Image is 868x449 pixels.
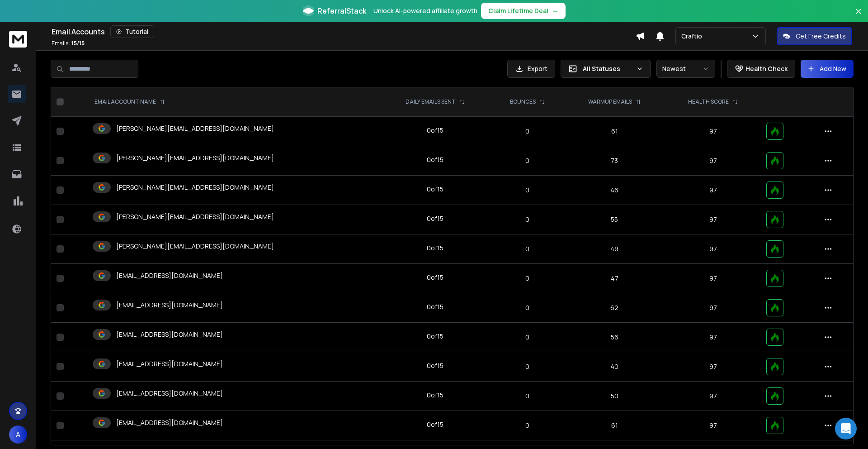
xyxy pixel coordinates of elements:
[665,264,761,293] td: 97
[94,98,165,105] div: EMAIL ACCOUNT NAME
[427,420,443,429] div: 0 of 15
[665,352,761,382] td: 97
[427,391,443,400] div: 0 of 15
[52,40,85,47] p: Emails :
[681,32,706,41] p: Craftio
[727,60,795,78] button: Health Check
[564,205,665,234] td: 55
[427,244,443,253] div: 0 of 15
[116,183,274,192] p: [PERSON_NAME][EMAIL_ADDRESS][DOMAIN_NAME]
[665,293,761,323] td: 97
[853,5,864,27] button: Close banner
[52,25,636,38] div: Email Accounts
[510,98,536,105] p: BOUNCES
[116,359,223,368] p: [EMAIL_ADDRESS][DOMAIN_NAME]
[116,301,223,310] p: [EMAIL_ADDRESS][DOMAIN_NAME]
[665,176,761,205] td: 97
[665,117,761,146] td: 97
[665,205,761,234] td: 97
[496,244,559,253] p: 0
[801,60,854,78] button: Add New
[496,303,559,312] p: 0
[116,242,274,251] p: [PERSON_NAME][EMAIL_ADDRESS][DOMAIN_NAME]
[496,215,559,224] p: 0
[777,27,852,45] button: Get Free Credits
[116,418,223,427] p: [EMAIL_ADDRESS][DOMAIN_NAME]
[564,352,665,382] td: 40
[496,362,559,371] p: 0
[564,146,665,176] td: 73
[564,323,665,352] td: 56
[496,274,559,283] p: 0
[564,176,665,205] td: 46
[665,382,761,411] td: 97
[427,214,443,223] div: 0 of 15
[9,425,27,444] button: A
[552,6,558,15] span: →
[116,124,274,133] p: [PERSON_NAME][EMAIL_ADDRESS][DOMAIN_NAME]
[564,264,665,293] td: 47
[427,126,443,135] div: 0 of 15
[406,98,456,105] p: DAILY EMAILS SENT
[71,39,85,47] span: 15 / 15
[796,32,846,41] p: Get Free Credits
[317,5,366,16] span: ReferralStack
[116,153,274,162] p: [PERSON_NAME][EMAIL_ADDRESS][DOMAIN_NAME]
[507,60,555,78] button: Export
[496,392,559,401] p: 0
[496,421,559,430] p: 0
[110,25,154,38] button: Tutorial
[481,3,566,19] button: Claim Lifetime Deal→
[665,146,761,176] td: 97
[496,127,559,136] p: 0
[373,6,477,15] p: Unlock AI-powered affiliate growth
[745,64,788,73] p: Health Check
[665,411,761,440] td: 97
[496,156,559,165] p: 0
[116,389,223,398] p: [EMAIL_ADDRESS][DOMAIN_NAME]
[665,323,761,352] td: 97
[427,332,443,341] div: 0 of 15
[427,155,443,164] div: 0 of 15
[564,382,665,411] td: 50
[583,64,632,73] p: All Statuses
[116,271,223,280] p: [EMAIL_ADDRESS][DOMAIN_NAME]
[688,98,729,105] p: HEALTH SCORE
[564,117,665,146] td: 61
[496,186,559,195] p: 0
[835,418,857,439] div: Open Intercom Messenger
[496,333,559,342] p: 0
[564,411,665,440] td: 61
[427,302,443,311] div: 0 of 15
[665,234,761,264] td: 97
[588,98,632,105] p: WARMUP EMAILS
[427,185,443,194] div: 0 of 15
[564,234,665,264] td: 49
[116,330,223,339] p: [EMAIL_ADDRESS][DOMAIN_NAME]
[656,60,715,78] button: Newest
[427,361,443,370] div: 0 of 15
[116,212,274,221] p: [PERSON_NAME][EMAIL_ADDRESS][DOMAIN_NAME]
[427,273,443,282] div: 0 of 15
[564,293,665,323] td: 62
